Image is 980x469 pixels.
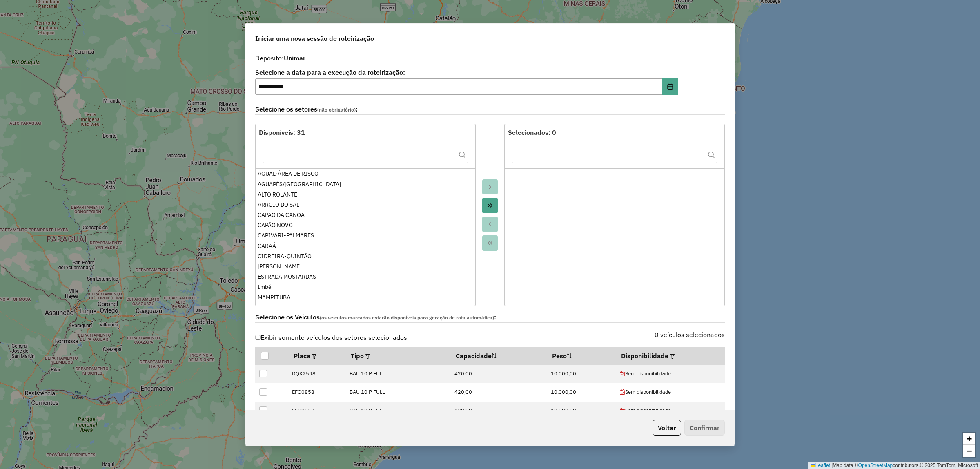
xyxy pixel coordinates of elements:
div: AGUAPÉS/[GEOGRAPHIC_DATA] [258,180,473,189]
button: Voltar [653,420,681,435]
div: CARAÁ [258,242,473,250]
span: − [967,446,972,456]
label: 0 veículos selecionados [655,330,725,339]
div: Disponíveis: 31 [259,127,472,137]
div: ALTO ROLANTE [258,190,473,199]
div: Map data © contributors,© 2025 TomTom, Microsoft [808,462,980,469]
div: CIDREIRA-QUINTÃO [258,252,473,261]
span: + [967,433,972,444]
i: 'Roteirizador.NaoPossuiAgenda' | translate [620,408,625,413]
label: Selecione os Veículos : [255,312,725,323]
td: BAU 10 P FULL [345,365,450,383]
div: Sem disponibilidade [620,388,720,396]
a: OpenStreetMap [858,462,893,468]
a: Zoom out [963,445,975,457]
td: 10.000,00 [546,365,615,383]
td: 10.000,00 [546,383,615,402]
th: Disponibilidade [615,347,724,364]
input: Exibir somente veículos dos setores selecionados [255,335,261,340]
span: (não obrigatório) [317,107,356,113]
span: | [831,462,833,468]
div: AGUAL-ÁREA DE RISCO [258,170,473,178]
td: EFO0858 [288,383,345,402]
div: Selecionados: 0 [508,127,721,137]
td: 10.000,00 [546,402,615,420]
label: Selecione a data para a execução da roteirização: [255,67,678,77]
div: [PERSON_NAME] [258,262,473,271]
span: (os veículos marcados estarão disponíveis para geração de rota automática) [320,315,494,321]
td: DQK2598 [288,365,345,383]
label: Selecione os setores : [255,104,725,115]
th: Placa [288,347,345,364]
div: Sem disponibilidade [620,406,720,414]
td: EFO0868 [288,402,345,420]
div: CAPÃO NOVO [258,221,473,230]
th: Tipo [345,347,450,364]
span: Iniciar uma nova sessão de roteirização [255,33,374,43]
td: BAU 10 P FULL [345,402,450,420]
div: Depósito: [255,53,725,63]
div: CAPIVARI-PALMARES [258,231,473,240]
td: 420,00 [450,365,546,383]
a: Leaflet [811,462,830,468]
button: Move All to Target [482,198,498,213]
td: BAU 10 P FULL [345,383,450,402]
th: Peso [546,347,615,364]
a: Zoom in [963,433,975,445]
strong: Unimar [284,54,305,62]
i: 'Roteirizador.NaoPossuiAgenda' | translate [620,371,625,377]
div: Imbé [258,283,473,291]
td: 420,00 [450,402,546,420]
div: Sem disponibilidade [620,370,720,377]
div: ESTRADA MOSTARDAS [258,272,473,281]
label: Exibir somente veículos dos setores selecionados [255,330,407,345]
div: CAPÃO DA CANOA [258,211,473,219]
th: Capacidade [450,347,546,364]
button: Choose Date [662,78,678,95]
div: ARROIO DO SAL [258,201,473,209]
i: 'Roteirizador.NaoPossuiAgenda' | translate [620,390,625,395]
div: MAMPITUBA [258,293,473,302]
td: 420,00 [450,383,546,402]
